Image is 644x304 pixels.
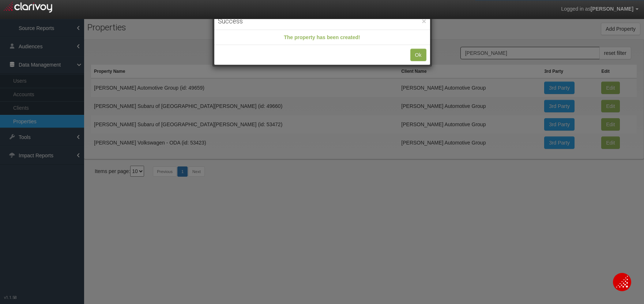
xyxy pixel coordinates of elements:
button: × [422,17,426,25]
span: Logged in as [561,6,590,12]
button: Ok [410,49,426,61]
h4: Success [218,16,426,26]
a: Logged in as[PERSON_NAME] [556,0,644,18]
strong: The property has been created! [284,34,360,40]
span: [PERSON_NAME] [591,6,633,12]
